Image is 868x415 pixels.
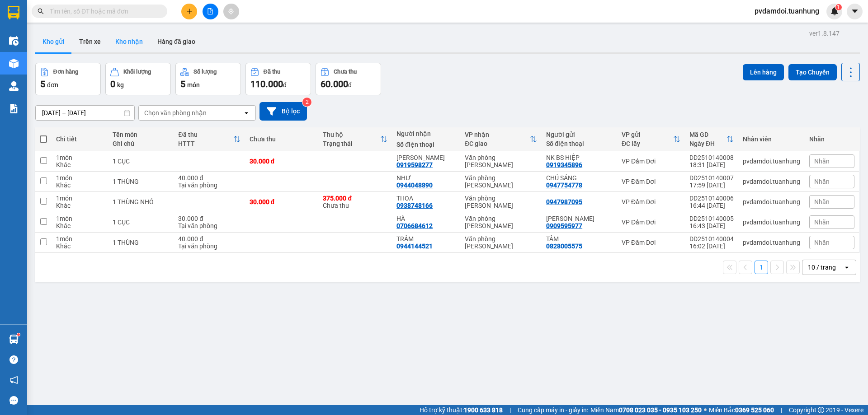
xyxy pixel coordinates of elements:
[52,6,128,17] b: [PERSON_NAME]
[150,31,203,52] button: Hàng đã giao
[465,235,537,250] div: Văn phòng [PERSON_NAME]
[178,242,240,250] div: Tại văn phòng
[689,242,734,250] div: 16:02 [DATE]
[747,5,826,17] span: pvdamdoi.tuanhung
[178,182,240,189] div: Tại văn phòng
[622,178,680,185] div: VP Đầm Dơi
[9,36,19,46] img: warehouse-icon
[113,140,170,147] div: Ghi chú
[396,141,456,148] div: Số điện thoại
[781,405,782,415] span: |
[546,222,582,229] div: 0909595977
[105,63,171,95] button: Khối lượng0kg
[250,79,283,89] span: 110.000
[193,69,217,75] div: Số lượng
[38,8,44,14] span: search
[743,178,800,185] div: pvdamdoi.tuanhung
[704,408,707,412] span: ⚪️
[321,79,348,89] span: 60.000
[334,69,357,75] div: Chưa thu
[56,174,103,182] div: 1 món
[245,63,311,95] button: Đã thu110.000đ
[814,239,830,246] span: Nhãn
[622,140,673,147] div: ĐC lấy
[420,405,503,415] span: Hỗ trợ kỹ thuật:
[52,33,59,40] span: phone
[110,79,115,89] span: 0
[396,215,456,222] div: HÀ
[178,222,240,229] div: Tại văn phòng
[56,235,103,242] div: 1 món
[72,31,108,52] button: Trên xe
[743,198,800,205] div: pvdamdoi.tuanhung
[50,6,156,16] input: Tìm tên, số ĐT hoặc mã đơn
[465,154,537,168] div: Văn phòng [PERSON_NAME]
[56,154,103,161] div: 1 món
[56,161,103,168] div: Khác
[113,178,170,185] div: 1 THÙNG
[181,4,197,19] button: plus
[56,195,103,202] div: 1 món
[830,7,839,15] img: icon-new-feature
[465,174,537,189] div: Văn phòng [PERSON_NAME]
[709,405,774,415] span: Miền Bắc
[243,109,250,117] svg: open
[546,161,582,168] div: 0919345896
[689,202,734,209] div: 16:44 [DATE]
[689,182,734,189] div: 17:59 [DATE]
[689,154,734,161] div: DD2510140008
[178,235,240,242] div: 40.000 đ
[837,4,840,10] span: 1
[53,69,78,75] div: Đơn hàng
[814,178,830,185] span: Nhãn
[808,263,836,272] div: 10 / trang
[17,333,20,336] sup: 1
[546,235,613,242] div: TÂM
[9,396,18,405] span: message
[851,7,859,15] span: caret-down
[187,81,200,89] span: món
[465,215,537,229] div: Văn phòng [PERSON_NAME]
[302,98,311,107] sup: 2
[465,131,530,138] div: VP nhận
[546,131,613,138] div: Người gửi
[4,20,172,31] li: 85 [PERSON_NAME]
[546,242,582,250] div: 0828005575
[809,28,840,38] div: ver 1.8.147
[113,239,170,246] div: 1 THÙNG
[814,158,830,165] span: Nhãn
[590,405,702,415] span: Miền Nam
[9,104,19,113] img: solution-icon
[518,405,588,415] span: Cung cấp máy in - giấy in:
[689,161,734,168] div: 18:31 [DATE]
[465,195,537,209] div: Văn phòng [PERSON_NAME]
[622,131,673,138] div: VP gửi
[689,215,734,222] div: DD2510140005
[743,64,784,80] button: Lên hàng
[56,215,103,222] div: 1 món
[689,174,734,182] div: DD2510140007
[396,154,456,161] div: LABO CÁT TƯỜNG
[207,8,213,14] span: file-add
[323,140,380,147] div: Trạng thái
[735,406,774,414] strong: 0369 525 060
[464,406,503,414] strong: 1900 633 818
[509,405,511,415] span: |
[814,198,830,205] span: Nhãn
[4,31,172,42] li: 02839.63.63.63
[689,140,726,147] div: Ngày ĐH
[316,63,381,95] button: Chưa thu60.000đ
[622,158,680,165] div: VP Đầm Dơi
[113,158,170,165] div: 1 CỤC
[788,64,837,80] button: Tạo Chuyến
[323,131,380,138] div: Thu hộ
[144,108,207,117] div: Chọn văn phòng nhận
[396,195,456,202] div: THOA
[546,140,613,147] div: Số điện thoại
[323,195,387,209] div: Chưa thu
[396,242,433,250] div: 0944144521
[546,198,582,205] div: 0947987095
[35,31,72,52] button: Kho gửi
[250,135,314,143] div: Chưa thu
[40,79,45,89] span: 5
